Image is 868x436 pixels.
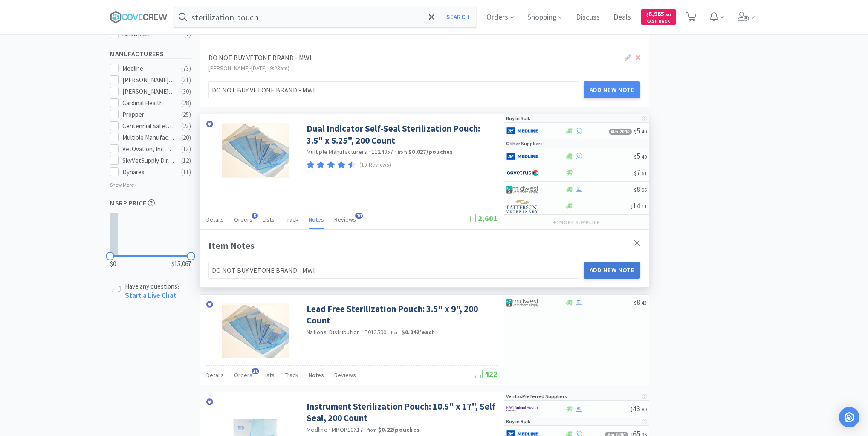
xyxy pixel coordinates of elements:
span: 6,965 [646,10,671,18]
div: Multiple Manufacturers [122,133,175,143]
span: Details [206,216,224,223]
span: 10 [355,213,363,219]
p: Buy in Bulk [506,114,530,122]
span: from [391,329,400,335]
span: $ [630,406,633,413]
span: Notes [309,216,324,223]
span: Min. 2000 [609,129,632,135]
span: · [395,148,396,156]
span: 10 [252,368,259,374]
div: Centennial Safety and Supplies [122,121,175,131]
p: Show More [110,179,137,189]
span: 5 [634,126,647,136]
div: Dynarex [122,167,175,177]
span: $ [646,12,648,17]
strong: $0.22 / pouches [378,426,420,433]
div: ( 13 ) [181,144,191,154]
span: $ [634,170,637,176]
strong: $0.027 / pouches [408,148,453,156]
h5: MSRP Price [110,198,191,208]
span: MPOP10X17 [332,426,363,433]
img: a646391c64b94eb2892348a965bf03f3_134.png [506,124,538,137]
span: from [398,149,407,155]
span: $ [634,128,637,135]
span: Orders [234,371,252,379]
span: 14 [630,201,647,211]
button: Add New Note [584,81,641,98]
a: National Distribution [307,328,360,336]
div: ( 20 ) [181,133,191,143]
span: · [364,426,366,433]
img: 4dd14cff54a648ac9e977f0c5da9bc2e_5.png [506,183,538,196]
img: e43afceff00148f388975cec65e57220_124128.jpeg [222,123,289,178]
div: SkyVetSupply Direct [122,156,175,166]
span: Orders [234,216,252,223]
h5: Manufacturers [110,49,191,59]
span: Lists [263,371,275,379]
span: Reviews [334,371,356,379]
div: DO NOT BUY VETONE BRAND - MWI [208,52,605,64]
span: . 50 [664,12,671,17]
a: Dual Indicator Self-Seal Sterilization Pouch: 3.5" x 5.25", 200 Count [307,123,495,146]
input: Enter a note visible to all purchasers in your clinic... [208,262,579,279]
span: . 06 [640,187,647,193]
a: Instrument Sterilization Pouch: 10.5" x 17", Self Seal, 200 Count [307,401,495,424]
a: Start a Live Chat [125,291,176,300]
div: ( 23 ) [181,121,191,131]
button: +1more supplier [549,217,605,228]
span: Details [206,371,224,379]
div: ( 73 ) [181,64,191,74]
span: . 61 [640,170,647,176]
div: Propper [122,110,175,120]
span: P013590 [365,328,387,336]
button: Add New Note [584,262,641,279]
img: 4dd14cff54a648ac9e977f0c5da9bc2e_5.png [506,296,538,309]
span: Notes [309,371,324,379]
span: Cash Back [646,19,671,25]
span: 5 [634,151,647,161]
div: ( 11 ) [181,167,191,177]
span: · [369,148,370,156]
span: $ [634,300,637,306]
a: Multiple Manufacturers [307,148,367,156]
span: $ [634,187,637,193]
p: Buy in Bulk [506,417,530,425]
span: Lists [263,216,275,223]
p: Have any questions? [125,282,180,291]
span: Track [285,371,298,379]
span: · [388,328,389,336]
p: (10 Reviews) [359,161,391,170]
div: Medline [122,64,175,74]
span: $ [630,203,633,210]
span: . 40 [640,128,647,135]
input: Enter a note visible to all purchasers in your clinic... [208,81,579,98]
div: [PERSON_NAME] Labs [122,75,175,85]
a: Deals [610,14,634,21]
div: ( 12 ) [181,156,191,166]
img: 5308656998184773ba327be7b58b7b9a_125506.jpeg [222,303,289,358]
p: Other Suppliers [506,139,543,147]
span: . 11 [640,203,647,210]
span: 2,601 [469,214,498,223]
div: Cardinal Health [122,98,175,108]
div: [PERSON_NAME] Laboratories Direct [122,87,175,97]
img: a646391c64b94eb2892348a965bf03f3_134.png [506,150,538,163]
input: Search by item, sku, manufacturer, ingredient, size... [174,7,476,27]
a: $6,965.50Cash Back [641,6,676,29]
span: 1124857 [372,148,393,156]
span: . 89 [640,406,647,413]
span: 8 [252,213,258,219]
button: Search [440,7,475,27]
div: ( 25 ) [181,110,191,120]
a: Lead Free Sterilization Pouch: 3.5" x 9", 200 Count [307,303,495,326]
strong: $0.042 / each [402,328,435,336]
span: $0 [110,259,116,269]
span: . 43 [640,300,647,306]
span: $ [634,153,637,160]
span: 8 [634,297,647,307]
span: 7 [634,167,647,177]
div: ( 31 ) [181,75,191,85]
span: · [329,426,330,433]
div: Item Notes [208,238,640,253]
p: Veritas Preferred Suppliers [506,392,567,400]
